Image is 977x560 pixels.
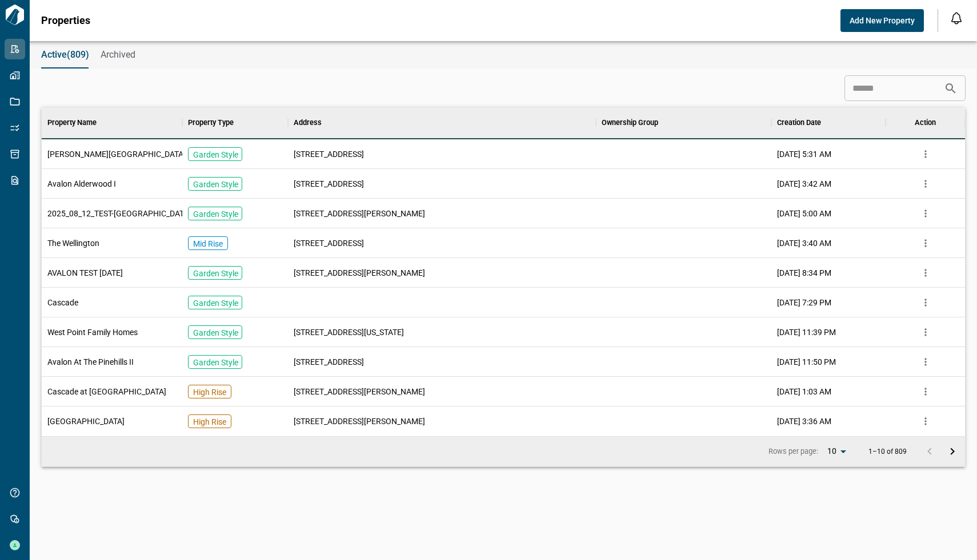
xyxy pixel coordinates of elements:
[193,238,223,249] p: Mid Rise
[193,416,226,428] p: High Rise
[47,107,97,139] div: Property Name
[917,353,934,370] button: more
[47,386,166,397] span: Cascade at [GEOGRAPHIC_DATA]
[193,179,238,190] p: Garden Style
[917,383,934,400] button: more
[193,268,238,279] p: Garden Style
[777,327,836,338] span: [DATE] 11:39 PM
[30,41,977,69] div: base tabs
[193,149,238,160] p: Garden Style
[294,178,364,190] span: [STREET_ADDRESS]
[193,327,238,339] p: Garden Style
[777,237,831,249] span: [DATE] 3:40 AM
[941,440,964,463] button: Go to next page
[777,267,831,279] span: [DATE] 8:34 PM
[917,146,934,163] button: more
[850,15,915,26] span: Add New Property
[41,15,90,26] span: Properties
[823,443,850,460] div: 10
[47,356,134,368] span: Avalon At The Pinehills II
[917,294,934,311] button: more
[917,205,934,222] button: more
[47,327,138,338] span: West Point Family Homes
[917,175,934,192] button: more
[101,49,135,61] span: Archived
[777,107,821,139] div: Creation Date
[917,413,934,430] button: more
[294,208,425,219] span: [STREET_ADDRESS][PERSON_NAME]
[47,148,186,160] span: [PERSON_NAME][GEOGRAPHIC_DATA]
[193,208,238,220] p: Garden Style
[288,107,596,139] div: Address
[768,446,818,457] p: Rows per page:
[294,327,404,338] span: [STREET_ADDRESS][US_STATE]
[777,386,831,397] span: [DATE] 1:03 AM
[777,148,831,160] span: [DATE] 5:31 AM
[294,356,364,368] span: [STREET_ADDRESS]
[917,264,934,281] button: more
[294,386,425,397] span: [STREET_ADDRESS][PERSON_NAME]
[917,324,934,341] button: more
[193,297,238,309] p: Garden Style
[41,49,89,61] span: Active(809)
[915,107,936,139] div: Action
[47,267,123,279] span: AVALON TEST [DATE]
[47,208,191,219] span: 2025_08_12_TEST-[GEOGRAPHIC_DATA]
[294,148,364,160] span: [STREET_ADDRESS]
[840,9,924,32] button: Add New Property
[596,107,772,139] div: Ownership Group
[47,416,125,427] span: [GEOGRAPHIC_DATA]
[917,235,934,252] button: more
[777,297,831,308] span: [DATE] 7:29 PM
[294,107,322,139] div: Address
[182,107,288,139] div: Property Type
[777,178,831,190] span: [DATE] 3:42 AM
[294,267,425,279] span: [STREET_ADDRESS][PERSON_NAME]
[188,107,234,139] div: Property Type
[193,357,238,368] p: Garden Style
[294,237,364,249] span: [STREET_ADDRESS]
[602,107,658,139] div: Ownership Group
[868,448,907,456] p: 1–10 of 809
[771,107,886,139] div: Creation Date
[777,356,836,368] span: [DATE] 11:50 PM
[777,416,831,427] span: [DATE] 3:36 AM
[47,178,116,190] span: Avalon Alderwood I
[47,297,78,308] span: Cascade
[294,416,425,427] span: [STREET_ADDRESS][PERSON_NAME]
[42,107,182,139] div: Property Name
[47,237,99,249] span: The Wellington
[947,9,966,27] button: Open notification feed
[886,107,965,139] div: Action
[777,208,831,219] span: [DATE] 5:00 AM
[193,386,226,398] p: High Rise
